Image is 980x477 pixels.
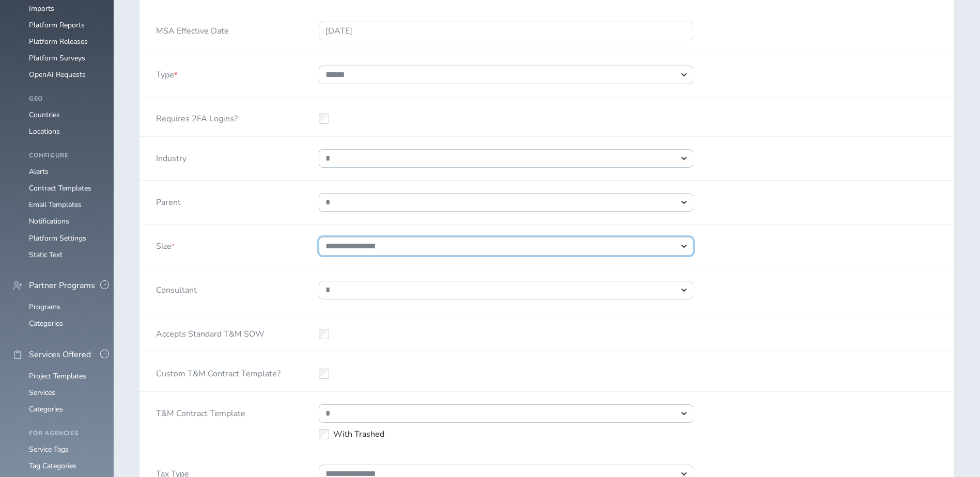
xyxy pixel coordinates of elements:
[156,66,177,80] label: Type
[156,404,245,419] label: T&M Contract Template
[29,371,86,381] a: Project Templates
[29,444,69,454] a: Service Tags
[156,109,238,124] label: Requires 2FA Logins?
[29,319,63,328] a: Categories
[29,430,101,437] h4: For Agencies
[29,388,55,397] a: Services
[29,233,86,243] a: Platform Settings
[29,350,91,359] span: Services Offered
[29,70,86,79] a: OpenAI Requests
[29,302,60,312] a: Programs
[29,4,54,13] a: Imports
[29,461,76,471] a: Tag Categories
[156,149,186,164] label: Industry
[100,280,109,289] button: -
[156,237,175,251] label: Size
[319,429,329,439] input: With Trashed
[319,429,693,439] label: With Trashed
[29,37,88,46] a: Platform Releases
[156,281,197,295] label: Consultant
[29,126,60,136] a: Locations
[29,183,91,193] a: Contract Templates
[29,110,60,120] a: Countries
[29,167,49,177] a: Alerts
[156,22,229,36] label: MSA Effective Date
[29,216,69,226] a: Notifications
[319,22,693,40] input: 2025-10-09
[29,96,101,103] h4: Geo
[29,53,85,63] a: Platform Surveys
[100,349,109,358] button: -
[156,325,265,339] label: Accepts Standard T&M SOW
[29,404,63,414] a: Categories
[29,20,85,30] a: Platform Reports
[29,200,82,210] a: Email Templates
[156,193,181,208] label: Parent
[29,152,101,160] h4: Configure
[29,281,95,290] span: Partner Programs
[29,250,63,260] a: Static Text
[156,364,281,379] label: Custom T&M Contract Template?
